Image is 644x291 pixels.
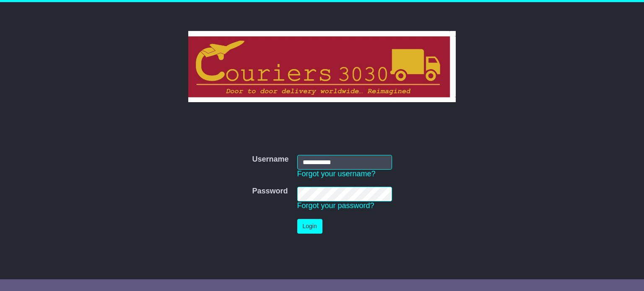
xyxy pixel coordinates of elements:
[252,155,288,164] label: Username
[188,31,456,102] img: Couriers 3030
[252,187,288,196] label: Password
[297,201,374,210] a: Forgot your password?
[297,219,322,234] button: Login
[297,170,376,178] a: Forgot your username?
